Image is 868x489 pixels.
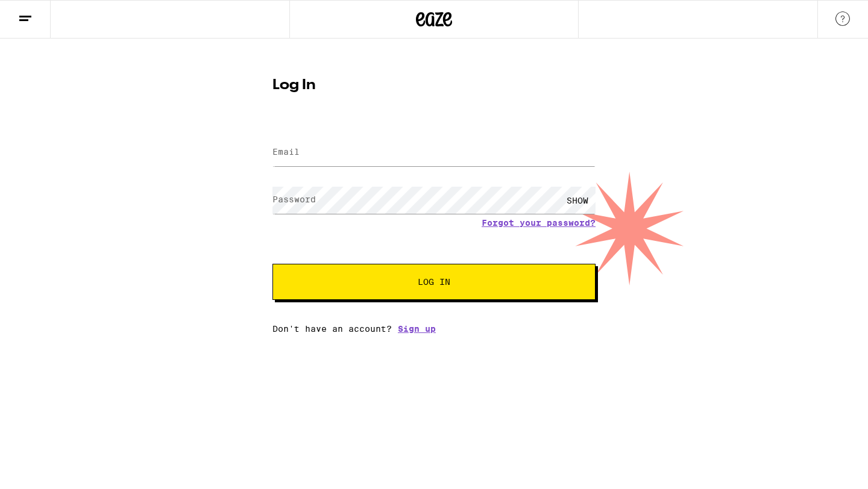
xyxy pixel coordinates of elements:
[272,324,596,334] div: Don't have an account?
[272,139,596,166] input: Email
[559,187,596,214] div: SHOW
[482,218,596,228] a: Forgot your password?
[272,195,316,204] label: Password
[272,78,596,93] h1: Log In
[398,324,436,334] a: Sign up
[418,278,450,286] span: Log In
[272,147,300,157] label: Email
[272,264,596,300] button: Log In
